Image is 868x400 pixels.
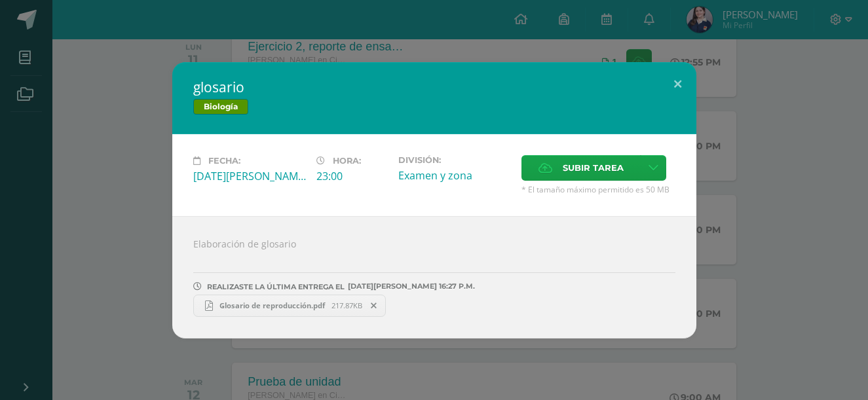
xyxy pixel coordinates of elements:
[207,282,345,291] span: REALIZASTE LA ÚLTIMA ENTREGA EL
[331,300,362,310] span: 217.87KB
[398,168,511,183] div: Examen y zona
[208,156,240,166] span: Fecha:
[363,299,385,313] span: Remover entrega
[345,286,475,287] span: [DATE][PERSON_NAME] 16:27 P.M.
[563,156,624,180] span: Subir tarea
[172,216,696,338] div: Elaboración de glosario
[193,78,675,96] h2: glosario
[333,156,361,166] span: Hora:
[659,62,696,107] button: Close (Esc)
[213,300,331,310] span: Glosario de reproducción.pdf
[398,155,511,165] label: División:
[193,99,248,115] span: Biología
[193,295,387,317] a: Glosario de reproducción.pdf 217.87KB
[316,169,388,183] div: 23:00
[521,184,675,195] span: * El tamaño máximo permitido es 50 MB
[193,169,306,183] div: [DATE][PERSON_NAME]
